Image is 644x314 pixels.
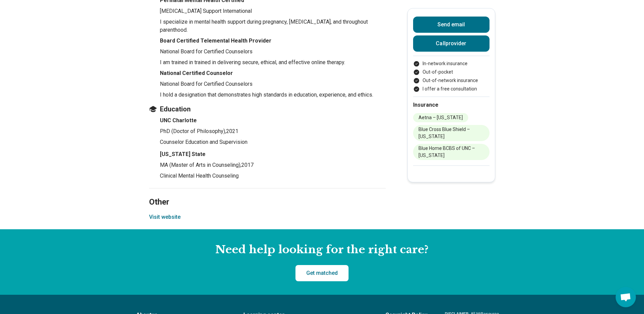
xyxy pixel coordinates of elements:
p: National Board for Certified Counselors [160,80,386,88]
p: Clinical Mental Health Counseling [160,172,386,180]
li: Out-of-pocket [413,69,490,76]
h2: Need help looking for the right care? [5,243,639,257]
h4: [US_STATE] State [160,150,386,158]
h4: Board Certified Telemental Health Provider [160,37,386,45]
li: I offer a free consultation [413,85,490,93]
li: Blue Cross Blue Shield – [US_STATE] [413,125,490,141]
button: Visit website [149,213,181,221]
p: National Board for Certified Counselors [160,48,386,56]
h2: Other [149,180,386,208]
p: [MEDICAL_DATA] Support International [160,7,386,15]
h2: Insurance [413,101,490,109]
h3: Education [149,104,386,114]
a: Get matched [295,265,349,281]
div: Open chat [616,287,636,307]
ul: Payment options [413,60,490,93]
p: I hold a designation that demonstrates high standards in education, experience, and ethics. [160,91,386,99]
p: PhD (Doctor of Philosophy) , 2021 [160,127,386,135]
li: In-network insurance [413,60,490,67]
h4: National Certified Counselor [160,69,386,77]
p: Counselor Education and Supervision [160,138,386,146]
li: Out-of-network insurance [413,77,490,84]
li: Aetna – [US_STATE] [413,113,468,122]
li: Blue Home BCBS of UNC – [US_STATE] [413,144,490,160]
p: I specialize in mental health support during pregnancy, [MEDICAL_DATA], and throughout parenthood. [160,18,386,34]
button: Callprovider [413,35,490,52]
p: MA (Master of Arts in Counseling) , 2017 [160,161,386,169]
button: Send email [413,17,490,33]
h4: UNC Charlotte [160,116,386,125]
p: I am trained in trained in delivering secure, ethical, and effective online therapy. [160,58,386,67]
